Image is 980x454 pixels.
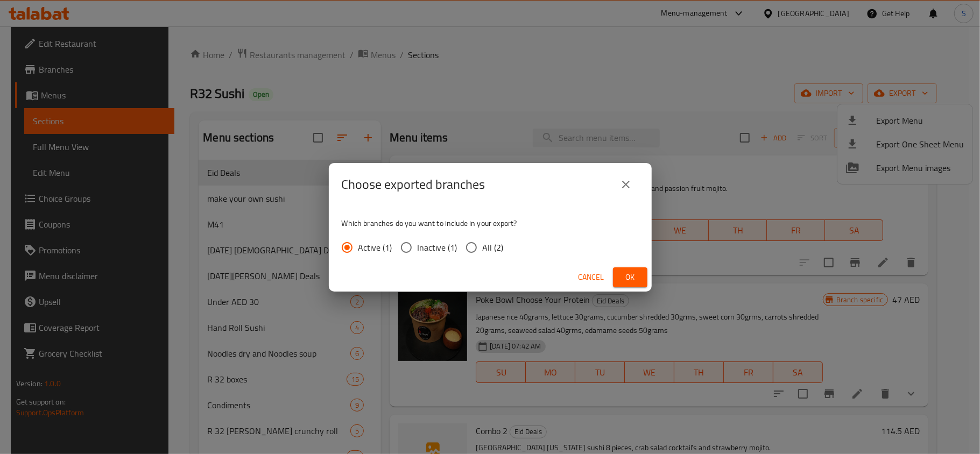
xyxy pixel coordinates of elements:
span: Inactive (1) [418,241,457,254]
button: close [613,172,639,197]
button: Ok [613,267,647,287]
span: All (2) [483,241,504,254]
span: Active (1) [358,241,392,254]
span: Ok [622,271,639,284]
h2: Choose exported branches [342,176,485,193]
button: Cancel [574,267,609,287]
span: Cancel [579,271,604,284]
p: Which branches do you want to include in your export? [342,218,639,229]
